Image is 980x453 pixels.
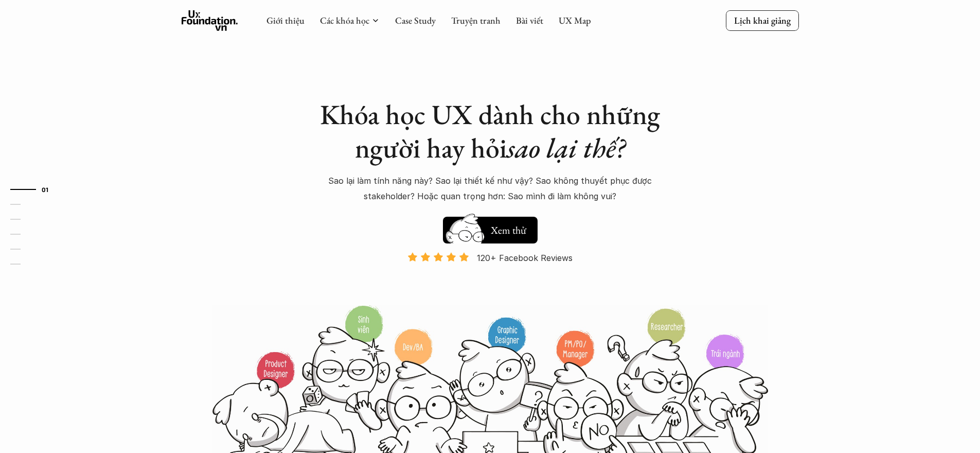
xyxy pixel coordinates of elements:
[26,230,34,237] strong: 04
[310,98,670,165] h1: Khóa học UX dành cho những người hay hỏi
[266,14,305,26] a: Giới thiệu
[320,14,369,26] a: Các khóa học
[26,215,34,222] strong: 03
[42,185,49,193] strong: 01
[559,14,591,26] a: UX Map
[26,245,34,252] strong: 05
[477,250,573,266] p: 120+ Facebook Reviews
[10,183,59,196] a: 01
[489,221,524,235] h5: Hay thôi
[26,200,34,207] strong: 02
[516,14,543,26] a: Bài viết
[726,10,799,30] a: Lịch khai giảng
[489,223,527,237] h5: Xem thử
[310,173,670,204] p: Sao lại làm tính năng này? Sao lại thiết kế như vậy? Sao không thuyết phục được stakeholder? Hoặc...
[409,271,572,302] p: Và đang giảm dần do Facebook ra tính năng Locked Profile 😭 😭 😭
[451,14,501,26] a: Truyện tranh
[395,14,436,26] a: Case Study
[399,252,582,304] a: 120+ Facebook Reviews
[26,260,34,267] strong: 06
[734,14,791,26] p: Lịch khai giảng
[443,212,538,243] a: Xem thử
[507,130,625,166] em: sao lại thế?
